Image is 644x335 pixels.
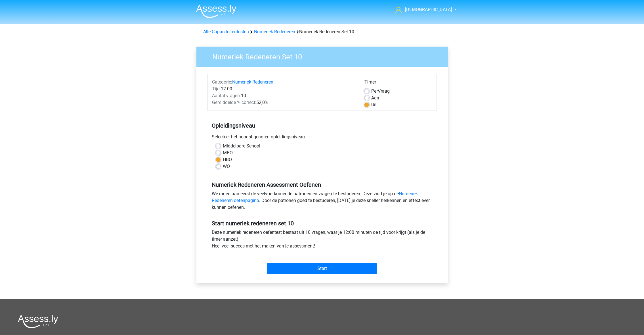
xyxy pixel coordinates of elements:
div: 52,0% [208,99,360,106]
a: Numeriek Redeneren oefenpagina [212,191,418,203]
span: Aantal vragen: [212,93,241,98]
label: MBO [223,149,233,156]
div: Numeriek Redeneren Set 10 [201,28,443,35]
h5: Opleidingsniveau [212,120,433,131]
label: Vraag [371,88,390,95]
h5: Numeriek Redeneren Assessment Oefenen [212,181,433,188]
span: Per [371,88,378,94]
span: Tijd: [212,86,221,91]
span: Categorie: [212,79,232,85]
a: Numeriek Redeneren [232,79,273,85]
span: [DEMOGRAPHIC_DATA] [405,7,452,12]
label: Aan [371,95,379,101]
label: Middelbare School [223,143,260,149]
a: Alle Capaciteitentesten [203,29,249,34]
label: WO [223,163,230,170]
a: [DEMOGRAPHIC_DATA] [393,6,452,13]
label: Uit [371,101,377,108]
div: 12:00 [208,86,360,92]
div: Deze numeriek redeneren oefentest bestaat uit 10 vragen, waar je 12:00 minuten de tijd voor krijg... [207,229,437,252]
div: 10 [208,92,360,99]
input: Start [267,263,377,274]
h3: Numeriek Redeneren Set 10 [205,50,444,61]
img: Assessly logo [18,315,58,328]
div: We raden aan eerst de veelvoorkomende patronen en vragen te bestuderen. Deze vind je op de . Door... [207,190,437,213]
h5: Start numeriek redeneren set 10 [212,220,433,227]
div: Timer [364,79,432,88]
div: Selecteer het hoogst genoten opleidingsniveau. [207,134,437,143]
span: Gemiddelde % correct: [212,100,256,105]
label: HBO [223,156,232,163]
img: Assessly [196,5,236,18]
a: Numeriek Redeneren [254,29,295,34]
